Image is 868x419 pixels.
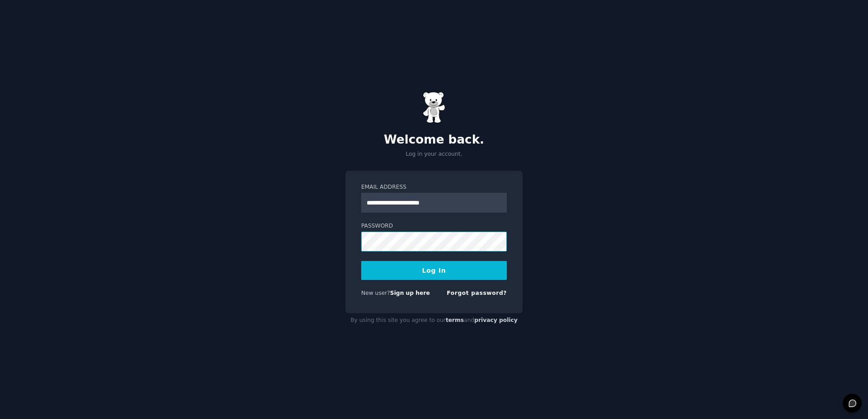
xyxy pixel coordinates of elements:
a: privacy policy [474,317,518,323]
a: Sign up here [390,290,430,296]
label: Password [361,222,507,230]
a: terms [446,317,464,323]
div: By using this site you agree to our and [345,313,523,328]
button: Log In [361,261,507,280]
p: Log in your account. [345,150,523,158]
label: Email Address [361,183,507,191]
span: New user? [361,290,390,296]
img: Gummy Bear [423,92,445,123]
a: Forgot password? [447,290,507,296]
h2: Welcome back. [345,133,523,147]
